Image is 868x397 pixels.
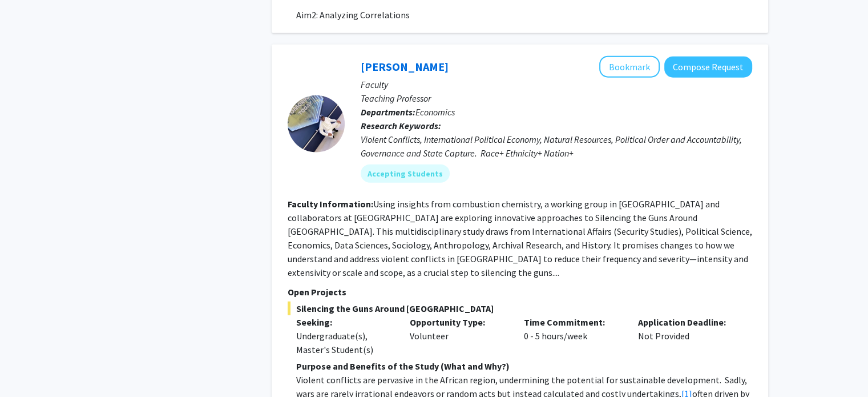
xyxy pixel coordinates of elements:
strong: Purpose and Benefits of the Study (What and Why?) [296,360,510,372]
p: Faculty [361,78,752,91]
b: Faculty Information: [288,198,373,210]
p: Open Projects [288,285,752,299]
p: Time Commitment: [524,315,621,329]
p: Seeking: [296,315,393,329]
div: Undergraduate(s), Master's Student(s) [296,329,393,356]
iframe: Chat [9,346,49,388]
button: Compose Request to Melvin Ayogu [664,57,752,78]
div: 0 - 5 hours/week [515,315,629,356]
span: Economics [415,106,455,118]
span: Silencing the Guns Around [GEOGRAPHIC_DATA] [288,302,752,315]
p: Application Deadline: [638,315,735,329]
a: [PERSON_NAME] [361,59,449,74]
button: Add Melvin Ayogu to Bookmarks [599,56,660,78]
p: Teaching Professor [361,91,752,105]
b: Departments: [361,106,415,118]
mat-chip: Accepting Students [361,165,450,183]
p: Opportunity Type: [410,315,507,329]
div: Violent Conflicts, International Political Economy, Natural Resources, Political Order and Accoun... [361,133,752,160]
p: Aim2: Analyzing Correlations [296,8,752,22]
div: Volunteer [401,315,515,356]
div: Not Provided [629,315,744,356]
b: Research Keywords: [361,120,441,131]
fg-read-more: Using insights from combustion chemistry, a working group in [GEOGRAPHIC_DATA] and collaborators ... [288,198,752,278]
